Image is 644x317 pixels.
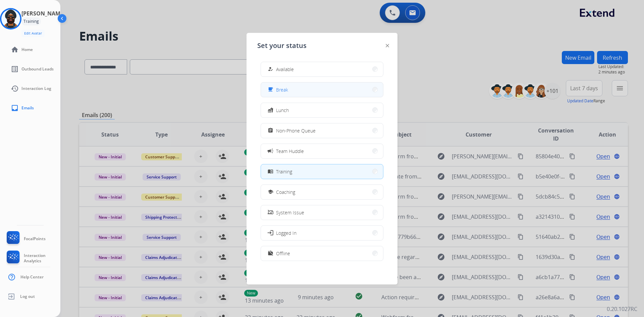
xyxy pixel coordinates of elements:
[21,17,41,25] div: Training
[5,231,46,247] a: FocalPoints
[21,30,45,37] button: Edit Avatar
[20,294,35,299] span: Log out
[21,86,51,91] span: Interaction Log
[276,86,288,93] span: Break
[21,9,65,17] h3: [PERSON_NAME]
[268,66,273,72] mat-icon: how_to_reg
[261,83,383,97] button: Break
[11,104,19,112] mat-icon: inbox
[276,148,304,155] span: Team Huddle
[20,274,44,280] span: Help Center
[11,46,19,54] mat-icon: home
[261,185,383,199] button: Coaching
[276,107,289,114] span: Lunch
[268,169,273,174] mat-icon: menu_book
[268,189,273,195] mat-icon: school
[21,66,54,72] span: Outbound Leads
[1,9,20,28] img: avatar
[261,246,383,261] button: Offline
[276,66,294,73] span: Available
[276,209,304,216] span: System Issue
[21,47,33,52] span: Home
[268,107,273,113] mat-icon: fastfood
[276,229,297,236] span: Logged In
[261,123,383,138] button: Non-Phone Queue
[261,62,383,76] button: Available
[261,226,383,240] button: Logged In
[268,251,273,256] mat-icon: work_off
[257,41,307,50] span: Set your status
[11,85,19,93] mat-icon: history
[24,253,60,264] span: Interaction Analytics
[386,44,389,47] img: close-button
[276,189,295,196] span: Coaching
[267,148,274,154] mat-icon: campaign
[21,105,34,111] span: Emails
[268,87,273,93] mat-icon: free_breakfast
[267,229,274,236] mat-icon: login
[261,144,383,158] button: Team Huddle
[24,236,46,242] span: FocalPoints
[5,251,60,266] a: Interaction Analytics
[607,305,637,313] p: 0.20.1027RC
[11,65,19,73] mat-icon: list_alt
[268,210,273,215] mat-icon: phonelink_off
[276,168,292,175] span: Training
[261,164,383,179] button: Training
[261,205,383,220] button: System Issue
[276,250,290,257] span: Offline
[261,103,383,117] button: Lunch
[268,128,273,134] mat-icon: assignment
[276,127,316,134] span: Non-Phone Queue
